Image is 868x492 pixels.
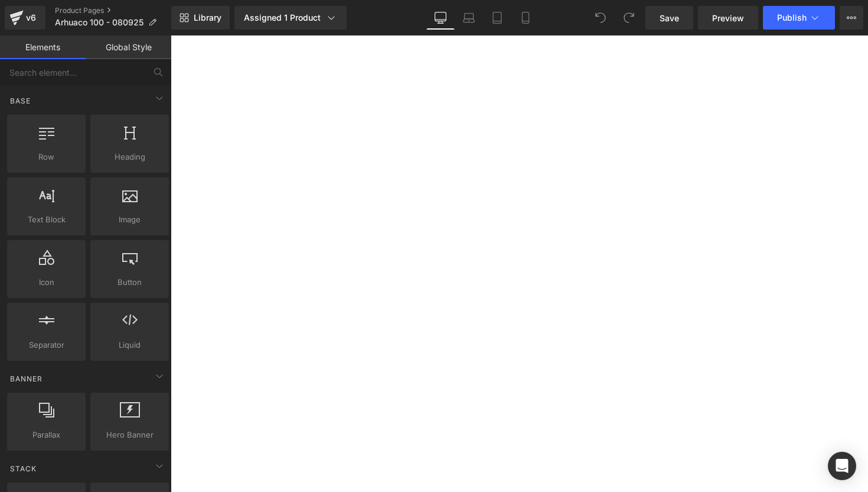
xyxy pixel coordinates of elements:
[483,6,511,30] a: Tablet
[617,6,641,30] button: Redo
[840,6,863,30] button: More
[55,18,143,27] span: Arhuaco 100 - 080925
[511,6,540,30] a: Mobile
[244,12,337,24] div: Assigned 1 Product
[94,339,165,351] span: Liquid
[11,429,82,441] span: Parallax
[11,213,82,226] span: Text Block
[777,13,807,22] span: Publish
[194,12,221,23] span: Library
[171,6,230,30] a: New Library
[828,452,856,480] div: Open Intercom Messenger
[9,463,38,474] span: Stack
[94,213,165,226] span: Image
[660,12,679,24] span: Save
[763,6,835,30] button: Publish
[24,10,38,25] div: v6
[589,6,612,30] button: Undo
[712,12,744,24] span: Preview
[55,6,171,15] a: Product Pages
[698,6,758,30] a: Preview
[9,373,44,384] span: Banner
[11,339,82,351] span: Separator
[94,151,165,163] span: Heading
[11,151,82,163] span: Row
[86,35,171,59] a: Global Style
[426,6,455,30] a: Desktop
[5,6,45,30] a: v6
[11,276,82,289] span: Icon
[94,276,165,289] span: Button
[9,95,32,106] span: Base
[455,6,483,30] a: Laptop
[94,429,165,441] span: Hero Banner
